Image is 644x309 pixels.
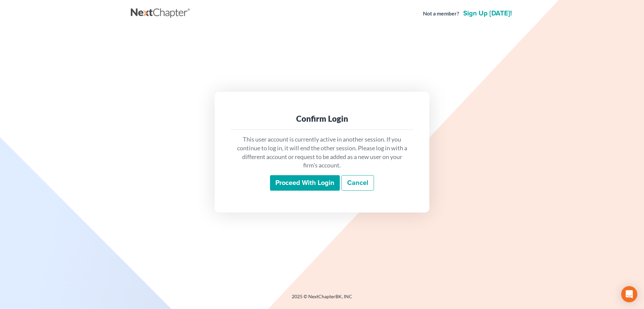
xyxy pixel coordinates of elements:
[621,286,637,302] div: Open Intercom Messenger
[341,175,374,191] a: Cancel
[236,135,408,170] p: This user account is currently active in another session. If you continue to log in, it will end ...
[236,113,408,124] div: Confirm Login
[270,175,340,191] input: Proceed with login
[423,10,459,17] strong: Not a member?
[131,293,513,305] div: 2025 © NextChapterBK, INC
[462,10,513,17] a: Sign up [DATE]!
